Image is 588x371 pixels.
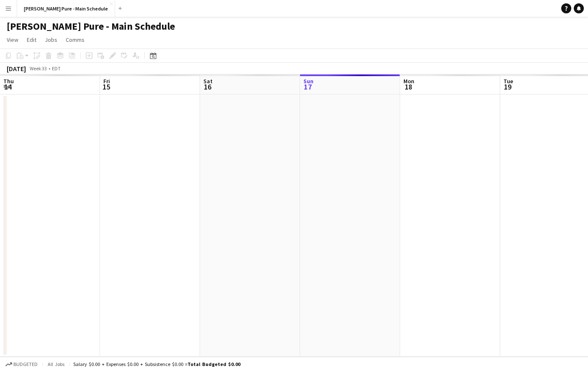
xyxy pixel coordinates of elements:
span: Sun [303,77,313,85]
span: Total Budgeted $0.00 [187,361,240,367]
h1: [PERSON_NAME] Pure - Main Schedule [7,20,175,33]
a: Edit [23,34,40,45]
span: All jobs [46,361,66,367]
button: Budgeted [4,360,39,369]
div: Salary $0.00 + Expenses $0.00 + Subsistence $0.00 = [73,361,240,367]
span: 15 [102,82,110,92]
div: [DATE] [7,64,26,73]
span: 17 [302,82,313,92]
span: View [7,36,18,43]
button: [PERSON_NAME] Pure - Main Schedule [17,0,115,17]
span: 19 [502,82,513,92]
span: 14 [2,82,14,92]
span: Edit [27,36,36,43]
span: Jobs [45,36,57,43]
a: View [3,34,22,45]
span: Mon [403,77,414,85]
span: Thu [3,77,14,85]
span: 16 [202,82,213,92]
a: Comms [62,34,88,45]
span: 18 [402,82,414,92]
span: Fri [103,77,110,85]
span: Tue [503,77,513,85]
span: Week 33 [28,65,49,72]
a: Jobs [41,34,61,45]
span: Sat [203,77,213,85]
span: Budgeted [13,361,38,367]
span: Comms [66,36,85,43]
div: EDT [52,65,61,72]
